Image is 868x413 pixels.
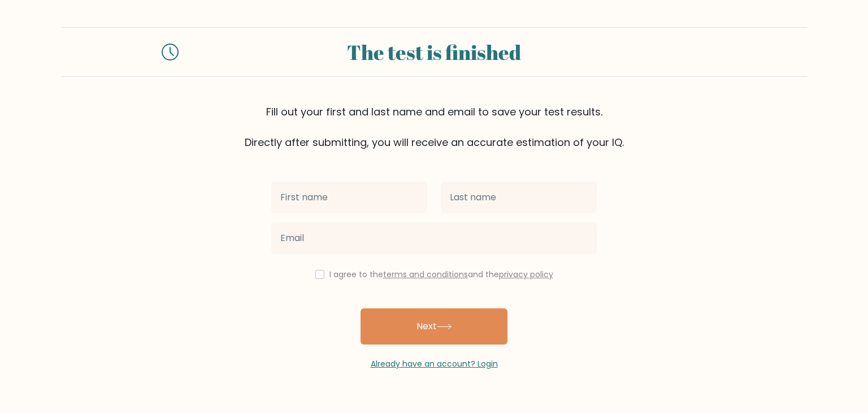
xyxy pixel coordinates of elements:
[383,269,468,280] a: terms and conditions
[441,182,597,213] input: Last name
[271,222,597,254] input: Email
[192,37,676,67] div: The test is finished
[329,269,553,280] label: I agree to the and the
[61,104,807,150] div: Fill out your first and last name and email to save your test results. Directly after submitting,...
[499,269,553,280] a: privacy policy
[271,182,427,213] input: First name
[361,308,507,345] button: Next
[371,358,498,369] a: Already have an account? Login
